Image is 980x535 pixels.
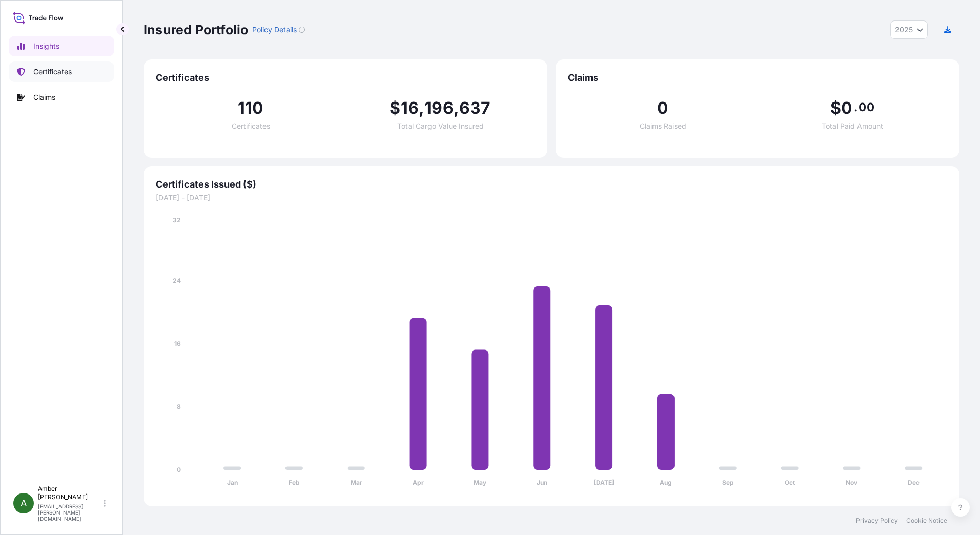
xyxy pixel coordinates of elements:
tspan: Aug [660,479,672,486]
tspan: Nov [846,479,858,486]
tspan: Dec [908,479,920,486]
a: Privacy Policy [856,517,898,525]
p: Certificates [33,67,72,77]
span: . [854,103,857,111]
span: 2025 [895,25,913,35]
p: Insights [33,41,59,51]
button: Year Selector [890,20,928,39]
span: 0 [657,100,668,116]
p: Policy Details [252,25,297,35]
span: , [454,100,459,116]
span: [DATE] - [DATE] [156,193,947,203]
span: 196 [424,100,454,116]
p: Amber [PERSON_NAME] [38,485,101,501]
tspan: Jun [537,479,547,486]
a: Insights [9,36,114,56]
tspan: 24 [173,277,181,284]
span: Claims [568,72,947,84]
a: Cookie Notice [906,517,947,525]
span: Certificates [156,72,535,84]
span: Certificates [232,122,270,130]
tspan: Feb [289,479,300,486]
span: 637 [459,100,491,116]
span: Total Cargo Value Insured [397,122,484,130]
tspan: Jan [227,479,238,486]
p: Claims [33,92,55,102]
span: Claims Raised [640,122,686,130]
span: 0 [841,100,852,116]
tspan: Apr [413,479,424,486]
span: Total Paid Amount [822,122,883,130]
span: $ [390,100,400,116]
tspan: 8 [177,403,181,410]
p: [EMAIL_ADDRESS][PERSON_NAME][DOMAIN_NAME] [38,503,101,522]
tspan: Mar [351,479,362,486]
span: Certificates Issued ($) [156,178,947,191]
span: 16 [401,100,419,116]
tspan: Oct [785,479,795,486]
span: A [21,498,27,508]
tspan: 0 [177,466,181,474]
span: 00 [859,103,874,111]
button: Loading [299,22,305,38]
span: 110 [238,100,264,116]
div: Loading [299,27,305,33]
tspan: Sep [722,479,734,486]
span: , [419,100,424,116]
tspan: 32 [173,216,181,224]
tspan: May [474,479,487,486]
a: Claims [9,87,114,108]
a: Certificates [9,61,114,82]
p: Insured Portfolio [144,22,248,38]
tspan: [DATE] [594,479,615,486]
span: $ [830,100,841,116]
tspan: 16 [174,340,181,347]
